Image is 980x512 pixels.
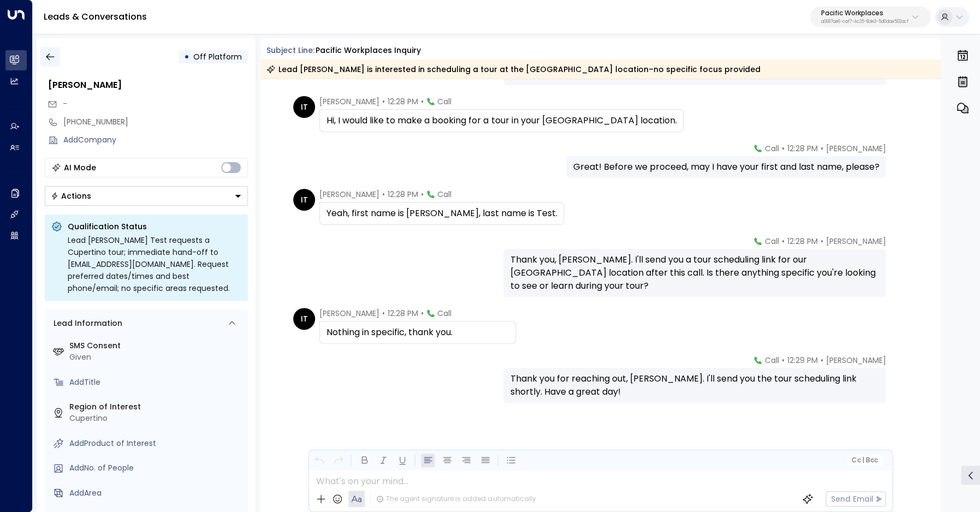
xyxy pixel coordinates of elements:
[44,10,147,23] a: Leads & Conversations
[69,487,243,499] div: AddArea
[382,96,385,107] span: •
[821,10,908,16] p: Pacific Workplaces
[820,236,823,247] span: •
[45,186,248,206] button: Actions
[825,236,886,247] span: [PERSON_NAME]
[820,355,823,366] span: •
[437,308,452,319] span: Call
[388,96,418,107] span: 12:28 PM
[319,96,379,107] span: [PERSON_NAME]
[50,318,122,329] div: Lead Information
[48,79,248,92] div: [PERSON_NAME]
[69,413,243,424] div: Cupertino
[787,236,817,247] span: 12:28 PM
[437,189,452,200] span: Call
[781,143,784,154] span: •
[51,191,91,201] div: Actions
[312,454,326,467] button: Undo
[326,114,676,127] div: Hi, I would like to make a booking for a tour in your [GEOGRAPHIC_DATA] location.
[825,355,886,366] span: [PERSON_NAME]
[326,326,509,339] div: Nothing in specific, thank you.
[382,189,385,200] span: •
[293,308,315,330] div: IT
[319,308,379,319] span: [PERSON_NAME]
[193,51,242,62] span: Off Platform
[764,236,779,247] span: Call
[382,308,385,319] span: •
[852,456,878,464] span: Cc Bcc
[69,438,243,449] div: AddProduct of Interest
[63,134,248,146] div: AddCompany
[787,143,817,154] span: 12:28 PM
[890,143,912,165] img: 14_headshot.jpg
[63,98,67,109] span: -
[388,189,418,200] span: 12:28 PM
[293,96,315,118] div: IT
[388,308,418,319] span: 12:28 PM
[421,96,424,107] span: •
[764,143,779,154] span: Call
[69,401,243,413] label: Region of Interest
[68,221,241,232] p: Qualification Status
[787,355,817,366] span: 12:29 PM
[847,455,882,466] button: Cc|Bcc
[890,236,912,258] img: 14_headshot.jpg
[316,45,421,56] div: Pacific Workplaces Inquiry
[437,96,452,107] span: Call
[781,236,784,247] span: •
[510,253,879,293] div: Thank you, [PERSON_NAME]. I'll send you a tour scheduling link for our [GEOGRAPHIC_DATA] location...
[64,162,96,173] div: AI Mode
[825,143,886,154] span: [PERSON_NAME]
[890,355,912,377] img: 14_headshot.jpg
[820,143,823,154] span: •
[376,494,536,504] div: The agent signature is added automatically
[293,189,315,211] div: IT
[510,372,879,398] div: Thank you for reaching out, [PERSON_NAME]. I'll send you the tour scheduling link shortly. Have a...
[45,186,248,206] div: Button group with a nested menu
[821,20,908,24] p: a0687ae6-caf7-4c35-8de3-5d0dae502acf
[781,355,784,366] span: •
[266,45,314,56] span: Subject Line:
[68,234,241,294] div: Lead [PERSON_NAME] Test requests a Cupertino tour; immediate hand-off to [EMAIL_ADDRESS][DOMAIN_N...
[266,64,761,75] div: Lead [PERSON_NAME] is interested in scheduling a tour at the [GEOGRAPHIC_DATA] location–no specif...
[573,160,879,174] div: Great! Before we proceed, may I have your first and last name, please?
[421,308,424,319] span: •
[764,355,779,366] span: Call
[810,7,930,27] button: Pacific Workplacesa0687ae6-caf7-4c35-8de3-5d0dae502acf
[69,377,243,388] div: AddTitle
[862,456,864,464] span: |
[63,116,248,128] div: [PHONE_NUMBER]
[69,352,243,363] div: Given
[331,454,345,467] button: Redo
[69,340,243,352] label: SMS Consent
[421,189,424,200] span: •
[326,207,557,220] div: Yeah, first name is [PERSON_NAME], last name is Test.
[184,47,189,67] div: •
[319,189,379,200] span: [PERSON_NAME]
[69,462,243,474] div: AddNo. of People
